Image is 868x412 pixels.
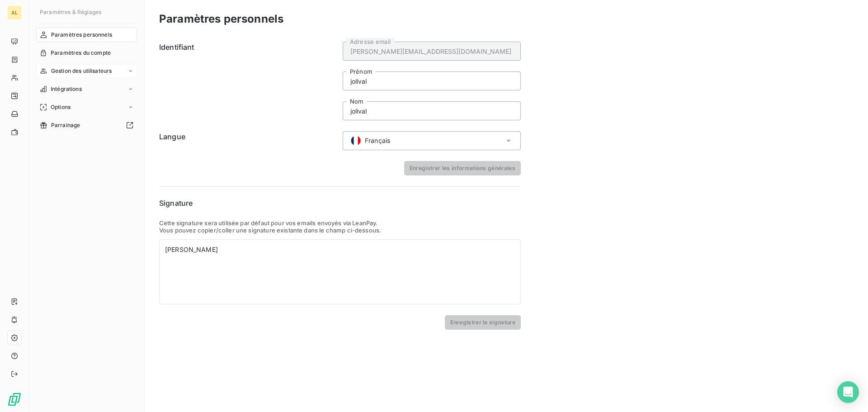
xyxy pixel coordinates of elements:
[51,85,82,93] span: Intégrations
[159,131,337,150] h6: Langue
[159,11,283,27] h3: Paramètres personnels
[51,49,111,57] span: Paramètres du compte
[159,219,521,227] p: Cette signature sera utilisée par défaut pour vos emails envoyés via LeanPay.
[36,46,137,60] a: Paramètres du compte
[365,136,390,145] span: Français
[159,42,337,120] h6: Identifiant
[165,245,515,254] div: [PERSON_NAME]
[36,82,137,96] a: Intégrations
[51,31,112,39] span: Paramètres personnels
[36,118,137,133] a: Parrainage
[7,392,22,407] img: Logo LeanPay
[51,103,71,111] span: Options
[51,67,112,75] span: Gestion des utilisateurs
[36,100,137,114] a: Options
[40,9,101,15] span: Paramètres & Réglages
[36,64,137,78] a: Gestion des utilisateurs
[7,5,22,20] div: AL
[837,381,859,403] div: Open Intercom Messenger
[159,227,521,234] p: Vous pouvez copier/coller une signature existante dans le champ ci-dessous.
[343,42,521,61] input: placeholder
[343,71,521,90] input: placeholder
[36,28,137,42] a: Paramètres personnels
[343,101,521,120] input: placeholder
[159,198,521,208] h6: Signature
[51,121,80,129] span: Parrainage
[404,161,521,175] button: Enregistrer les informations générales
[445,315,521,330] button: Enregistrer la signature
